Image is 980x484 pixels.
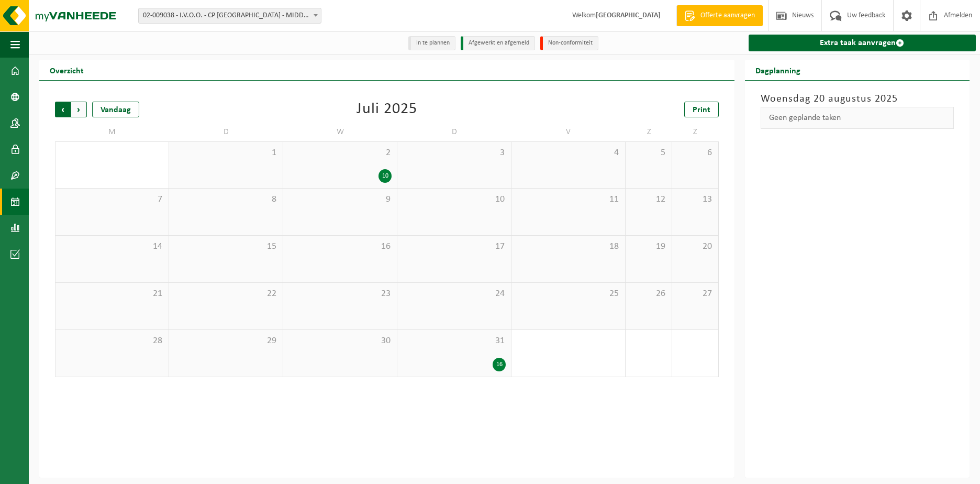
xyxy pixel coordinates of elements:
[408,36,455,50] li: In te plannen
[672,123,719,141] td: Z
[517,194,620,205] span: 11
[288,241,392,252] span: 16
[517,288,620,300] span: 25
[517,241,620,252] span: 18
[288,288,392,300] span: 23
[174,194,277,205] span: 8
[403,288,506,300] span: 24
[749,35,976,51] a: Extra taak aanvragen
[677,194,713,205] span: 13
[288,335,392,347] span: 30
[61,241,163,252] span: 14
[540,36,598,50] li: Non-conformiteit
[39,60,94,80] h2: Overzicht
[378,169,392,183] div: 10
[596,12,661,19] strong: [GEOGRAPHIC_DATA]
[403,241,506,252] span: 17
[403,147,506,159] span: 3
[174,335,277,347] span: 29
[55,123,169,141] td: M
[174,147,277,159] span: 1
[138,8,321,24] span: 02-009038 - I.V.O.O. - CP MIDDELKERKE - MIDDELKERKE
[174,241,277,252] span: 15
[283,123,397,141] td: W
[169,123,283,141] td: D
[403,194,506,205] span: 10
[55,102,71,117] span: Vorige
[92,102,139,117] div: Vandaag
[677,288,713,300] span: 27
[693,106,710,114] span: Print
[461,36,535,50] li: Afgewerkt en afgemeld
[61,194,163,205] span: 7
[61,288,163,300] span: 21
[761,107,954,129] div: Geen geplande taken
[684,102,719,117] a: Print
[139,8,321,23] span: 02-009038 - I.V.O.O. - CP MIDDELKERKE - MIDDELKERKE
[698,10,758,21] span: Offerte aanvragen
[676,5,763,26] a: Offerte aanvragen
[357,102,417,117] div: Juli 2025
[288,194,392,205] span: 9
[511,123,626,141] td: V
[677,147,713,159] span: 6
[403,335,506,347] span: 31
[631,147,666,159] span: 5
[745,60,811,80] h2: Dagplanning
[626,123,672,141] td: Z
[397,123,511,141] td: D
[517,147,620,159] span: 4
[761,91,954,107] h3: Woensdag 20 augustus 2025
[677,241,713,252] span: 20
[288,147,392,159] span: 2
[61,335,163,347] span: 28
[174,288,277,300] span: 22
[631,288,666,300] span: 26
[493,358,506,371] div: 16
[631,194,666,205] span: 12
[631,241,666,252] span: 19
[71,102,87,117] span: Volgende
